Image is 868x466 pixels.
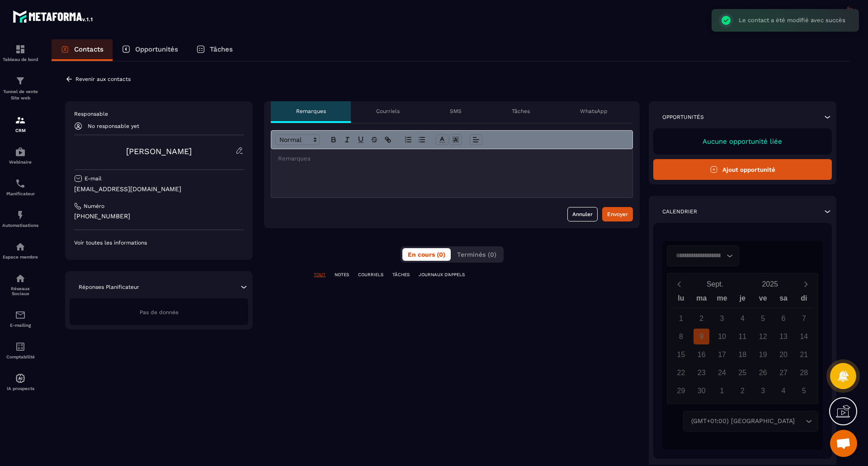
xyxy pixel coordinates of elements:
[113,39,187,61] a: Opportunités
[358,272,383,278] p: COURRIELS
[74,110,244,118] p: Responsable
[2,140,38,171] a: automationsautomationsWebinaire
[314,272,325,278] p: TOUT
[135,45,178,53] p: Opportunités
[2,37,38,69] a: formationformationTableau de bord
[452,248,502,261] button: Terminés (0)
[15,178,26,189] img: scheduler
[13,8,94,24] img: logo
[2,235,38,266] a: automationsautomationsEspace membre
[140,309,179,315] span: Pas de donnée
[2,286,38,296] p: Réseaux Sociaux
[2,386,38,391] p: IA prospects
[2,323,38,328] p: E-mailing
[2,69,38,108] a: formationformationTunnel de vente Site web
[580,108,608,115] p: WhatsApp
[74,185,244,193] p: [EMAIL_ADDRESS][DOMAIN_NAME]
[74,45,104,53] p: Contacts
[457,251,496,258] span: Terminés (0)
[376,108,400,115] p: Courriels
[85,175,102,182] p: E-mail
[450,108,462,115] p: SMS
[15,310,26,320] img: email
[2,203,38,235] a: automationsautomationsAutomatisations
[567,207,598,221] button: Annuler
[74,239,244,246] p: Voir toutes les informations
[15,75,26,86] img: formation
[15,241,26,252] img: automations
[2,191,38,196] p: Planificateur
[15,44,26,55] img: formation
[2,334,38,366] a: accountantaccountantComptabilité
[296,108,326,115] p: Remarques
[88,123,139,129] p: No responsable yet
[512,108,530,115] p: Tâches
[2,266,38,303] a: social-networksocial-networkRéseaux Sociaux
[607,210,628,219] div: Envoyer
[392,272,410,278] p: TÂCHES
[15,115,26,126] img: formation
[830,430,857,457] div: Ouvrir le chat
[15,210,26,221] img: automations
[602,207,633,221] button: Envoyer
[52,39,113,61] a: Contacts
[2,354,38,359] p: Comptabilité
[126,146,192,156] a: [PERSON_NAME]
[74,212,244,221] p: [PHONE_NUMBER]
[662,137,823,146] p: Aucune opportunité liée
[2,171,38,203] a: schedulerschedulerPlanificateur
[79,283,139,291] p: Réponses Planificateur
[187,39,242,61] a: Tâches
[15,341,26,352] img: accountant
[2,303,38,334] a: emailemailE-mailing
[15,273,26,284] img: social-network
[75,76,131,82] p: Revenir aux contacts
[15,146,26,157] img: automations
[84,202,104,210] p: Numéro
[408,251,445,258] span: En cours (0)
[419,272,465,278] p: JOURNAUX D'APPELS
[2,108,38,140] a: formationformationCRM
[210,45,233,53] p: Tâches
[15,373,26,384] img: automations
[662,208,697,215] p: Calendrier
[662,113,704,121] p: Opportunités
[2,128,38,133] p: CRM
[402,248,451,261] button: En cours (0)
[2,223,38,228] p: Automatisations
[2,57,38,62] p: Tableau de bord
[653,159,832,180] button: Ajout opportunité
[335,272,349,278] p: NOTES
[2,254,38,259] p: Espace membre
[2,89,38,101] p: Tunnel de vente Site web
[2,160,38,165] p: Webinaire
